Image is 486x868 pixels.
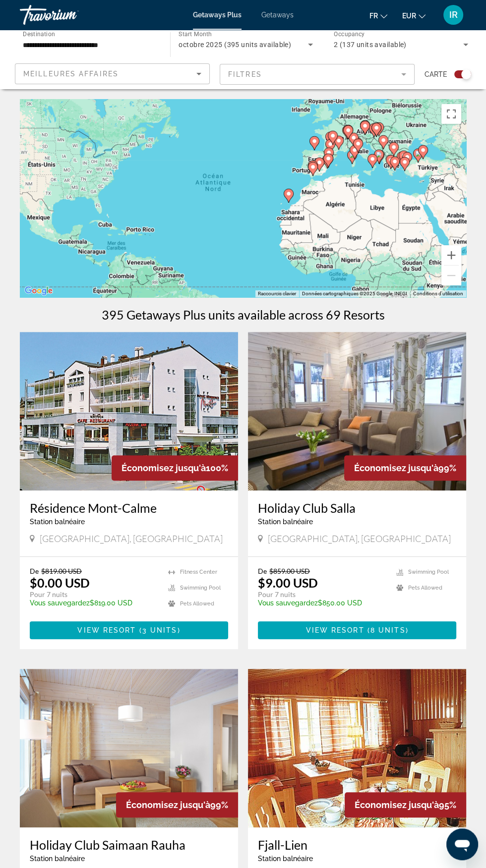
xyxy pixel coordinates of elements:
[258,290,296,297] button: Raccourcis clavier
[354,463,438,473] span: Économisez jusqu'à
[193,11,242,19] a: Getaways Plus
[179,31,212,38] span: Start Month
[355,800,439,810] span: Économisez jusqu'à
[112,455,238,481] div: 100%
[126,800,210,810] span: Économisez jusqu'à
[30,855,85,863] span: Station balnéaire
[30,567,39,575] span: De
[30,837,228,852] a: Holiday Club Saimaan Rauha
[440,4,466,25] button: User Menu
[20,332,238,490] img: 3466E01X.jpg
[30,500,228,515] a: Résidence Mont-Calme
[402,12,416,20] span: EUR
[116,792,238,817] div: 99%
[220,63,415,85] button: Filter
[41,567,82,575] span: $819.00 USD
[369,12,378,20] span: fr
[180,569,217,575] span: Fitness Center
[30,575,90,590] p: $0.00 USD
[180,585,221,591] span: Swimming Pool
[269,567,310,575] span: $859.00 USD
[425,67,447,81] span: Carte
[413,291,463,296] a: Conditions d'utilisation (s'ouvre dans un nouvel onglet)
[258,621,456,639] button: View Resort(8 units)
[258,855,313,863] span: Station balnéaire
[22,284,55,297] a: Ouvrir cette zone dans Google Maps (dans une nouvelle fenêtre)
[248,332,466,490] img: 3939I01L.jpg
[345,792,466,817] div: 95%
[334,41,407,49] span: 2 (137 units available)
[446,828,478,860] iframe: Bouton de lancement de la fenêtre de messagerie
[30,590,158,599] p: Pour 7 nuits
[20,669,238,827] img: C642I01X.jpg
[261,11,294,19] a: Getaways
[23,68,201,80] mat-select: Sort by
[258,567,267,575] span: De
[344,455,466,481] div: 99%
[302,291,407,296] span: Données cartographiques ©2025 Google, INEGI
[334,31,365,38] span: Occupancy
[258,500,456,515] a: Holiday Club Salla
[23,30,55,37] span: Destination
[305,626,364,634] span: View Resort
[23,70,119,78] span: Meilleures affaires
[258,599,386,607] p: $850.00 USD
[258,518,313,526] span: Station balnéaire
[402,8,425,23] button: Change currency
[142,626,178,634] span: 3 units
[22,284,55,297] img: Google
[102,307,385,322] h1: 395 Getaways Plus units available across 69 Resorts
[408,569,449,575] span: Swimming Pool
[449,10,458,20] span: IR
[268,533,451,544] span: [GEOGRAPHIC_DATA], [GEOGRAPHIC_DATA]
[258,837,456,852] a: Fjall-Lien
[136,626,181,634] span: ( )
[258,590,386,599] p: Pour 7 nuits
[258,599,318,607] span: Vous sauvegardez
[30,599,90,607] span: Vous sauvegardez
[441,104,461,124] button: Passer en plein écran
[258,575,318,590] p: $9.00 USD
[441,266,461,285] button: Zoom arrière
[441,245,461,265] button: Zoom avant
[364,626,409,634] span: ( )
[30,599,158,607] p: $819.00 USD
[30,518,85,526] span: Station balnéaire
[408,585,442,591] span: Pets Allowed
[20,2,119,28] a: Travorium
[30,621,228,639] button: View Resort(3 units)
[179,41,291,49] span: octobre 2025 (395 units available)
[369,8,387,23] button: Change language
[370,626,406,634] span: 8 units
[248,669,466,827] img: 1936I01L.jpg
[77,626,136,634] span: View Resort
[121,463,206,473] span: Économisez jusqu'à
[180,600,214,607] span: Pets Allowed
[40,533,223,544] span: [GEOGRAPHIC_DATA], [GEOGRAPHIC_DATA]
